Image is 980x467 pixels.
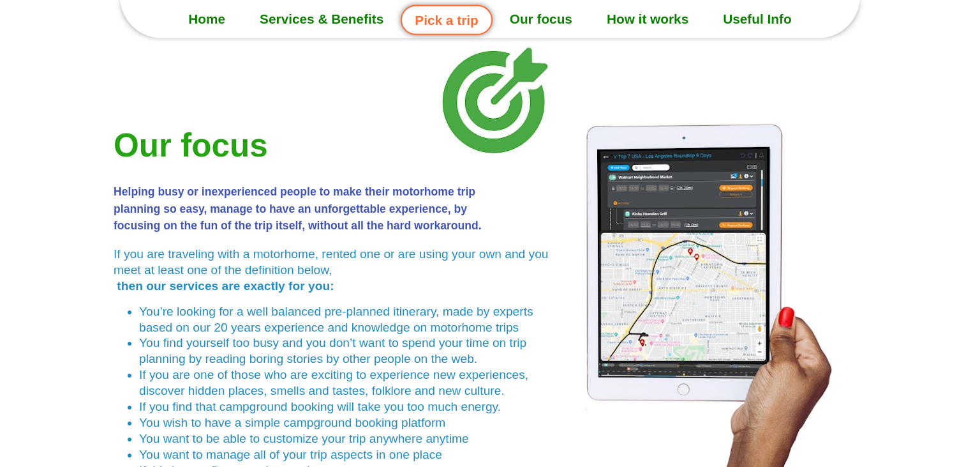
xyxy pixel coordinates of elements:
li: If you are one of those who are exciting to experience new experiences, discover hidden places, s... [139,367,551,399]
a: Services & Benefits [242,3,401,35]
li: You find yourself too busy and you don’t want to spend your time on trip planning by reading bori... [139,335,551,367]
h3: Helping busy or inexperienced people to make their motorhome trip planning so easy, manage to hav... [114,183,486,234]
li: You want to manage all of your trip aspects in one place [139,447,551,463]
a: Our focus [493,3,590,35]
a: How it works [590,3,706,35]
li: If you find that campground booking will take you too much energy. [139,399,551,415]
a: Home [171,3,242,35]
h2: Our focus [114,121,486,171]
a: Useful Info [706,3,808,35]
p: If you are traveling with a motorhome, rented one or are using your own and you meet at least one... [114,247,551,295]
li: You wish to have a simple campground booking platform [139,415,551,431]
li: You want to be able to customize your trip anywhere anytime [139,431,551,447]
nav: Menu [120,3,860,35]
a: Pick a trip [401,5,492,35]
strong: then our services are exactly for you: [117,279,334,293]
li: You’re looking for a well balanced pre-planned itinerary, made by experts based on our 20 years e... [139,304,551,336]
